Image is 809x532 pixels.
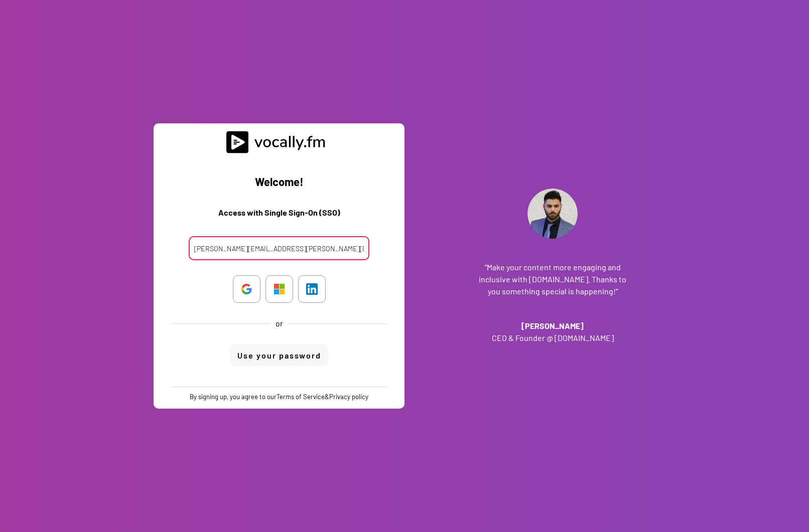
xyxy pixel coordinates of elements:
[276,318,283,329] div: or
[226,131,332,153] img: vocally%20logo.svg
[477,320,628,332] h3: [PERSON_NAME]
[277,393,325,401] a: Terms of Service
[477,261,628,297] h3: “Make your content more engaging and inclusive with [DOMAIN_NAME]. Thanks to you something specia...
[477,332,628,344] h3: CEO & Founder @ [DOMAIN_NAME]
[190,392,368,401] div: By signing up, you agree to our &
[306,283,318,295] img: LinkedIn_icon.svg
[189,236,369,260] input: Your email
[161,207,397,225] h3: Access with Single Sign-On (SSO)
[527,189,578,239] img: Addante_Profile.png
[230,344,329,367] button: Use your password
[161,173,397,192] h2: Welcome!
[241,283,252,295] img: Google_%22G%22_logo.svg
[329,393,368,401] a: Privacy policy
[274,283,285,295] img: Microsoft_logo.svg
